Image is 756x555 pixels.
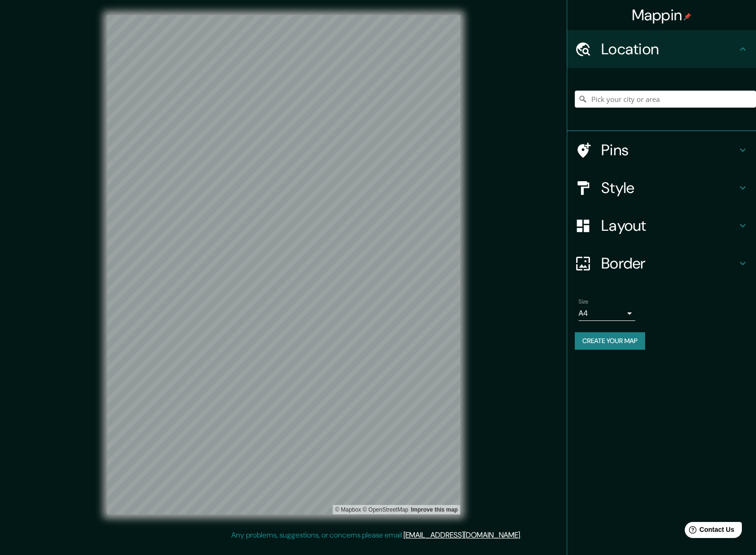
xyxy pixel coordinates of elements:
iframe: Help widget launcher [672,518,746,545]
div: Style [567,169,756,207]
img: pin-icon.png [684,13,691,20]
h4: Border [601,254,737,273]
a: OpenStreetMap [362,506,408,513]
canvas: Map [107,15,460,514]
a: Map feedback [411,506,458,513]
button: Create your map [575,332,645,350]
a: Mapbox [335,506,361,513]
p: Any problems, suggestions, or concerns please email . [231,530,521,541]
h4: Mappin [632,6,692,25]
h4: Location [601,40,737,59]
div: Border [567,244,756,282]
div: Location [567,30,756,68]
div: A4 [579,306,635,321]
h4: Style [601,178,737,197]
input: Pick your city or area [575,91,756,108]
h4: Layout [601,216,737,235]
div: . [521,530,523,541]
div: Layout [567,207,756,244]
div: . [523,530,525,541]
a: [EMAIL_ADDRESS][DOMAIN_NAME] [403,530,520,540]
label: Size [579,298,588,306]
div: Pins [567,131,756,169]
h4: Pins [601,141,737,160]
